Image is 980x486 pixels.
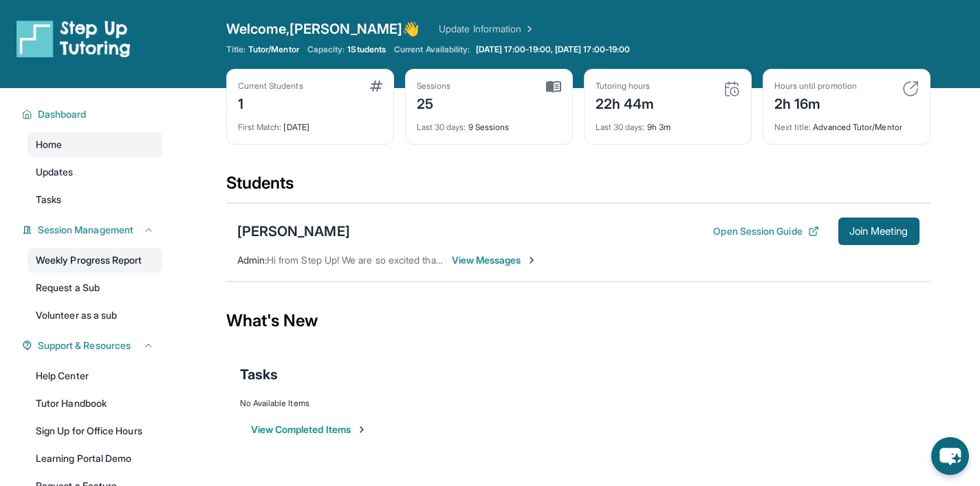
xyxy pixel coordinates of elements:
img: logo [17,19,131,58]
span: View Messages [452,253,538,267]
a: Tasks [28,187,162,212]
div: Students [226,172,930,202]
span: Home [36,138,62,151]
button: Support & Resources [32,339,154,352]
span: Capacity: [307,44,345,55]
span: Current Availability: [394,44,470,55]
div: Hours until promotion [774,81,857,92]
span: Last 30 days : [417,122,466,132]
img: card [370,81,382,92]
a: Learning Portal Demo [28,446,162,471]
img: card [546,81,561,93]
a: [DATE] 17:00-19:00, [DATE] 17:00-19:00 [473,44,633,55]
a: Help Center [28,363,162,388]
div: 22h 44m [596,92,655,114]
button: Dashboard [32,107,154,121]
span: 1 Students [347,44,386,55]
button: Session Management [32,223,154,237]
span: Dashboard [38,107,87,121]
a: Request a Sub [28,275,162,300]
a: Weekly Progress Report [28,248,162,273]
span: Tasks [36,193,61,207]
img: card [723,81,740,97]
div: 1 [238,92,303,114]
div: 2h 16m [774,92,857,114]
div: Sessions [417,81,451,92]
img: Chevron Right [521,22,535,36]
div: [DATE] [238,114,382,133]
div: 9h 3m [596,114,740,133]
a: Home [28,132,162,157]
span: Welcome, [PERSON_NAME] 👋 [226,19,420,39]
span: Tutor/Mentor [248,44,299,55]
span: Updates [36,165,74,179]
div: Current Students [238,81,303,92]
span: Tasks [240,365,278,384]
span: Session Management [38,223,133,237]
span: [DATE] 17:00-19:00, [DATE] 17:00-19:00 [476,44,631,55]
button: Join Meeting [838,218,919,245]
img: Chevron-Right [526,255,537,266]
a: Volunteer as a sub [28,303,162,328]
span: Join Meeting [849,227,908,235]
span: Next title : [774,122,812,132]
div: What's New [226,290,930,351]
div: Advanced Tutor/Mentor [774,114,919,133]
span: Title: [226,44,246,55]
div: 25 [417,92,451,114]
img: card [902,81,919,97]
button: chat-button [931,437,969,475]
button: View Completed Items [251,423,367,436]
a: Sign Up for Office Hours [28,419,162,443]
div: 9 Sessions [417,114,561,133]
div: No Available Items [240,398,917,409]
a: Update Information [439,22,535,36]
div: Tutoring hours [596,81,655,92]
span: Support & Resources [38,339,131,352]
button: Open Session Guide [713,224,818,238]
div: [PERSON_NAME] [237,222,350,241]
a: Tutor Handbook [28,391,162,416]
a: Updates [28,160,162,184]
span: Last 30 days : [596,122,645,132]
span: Admin : [237,254,267,266]
span: First Match : [238,122,282,132]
